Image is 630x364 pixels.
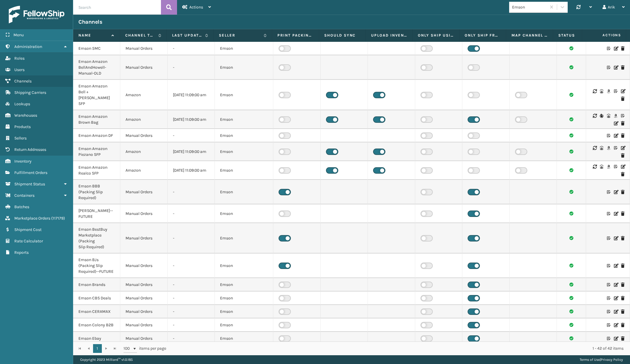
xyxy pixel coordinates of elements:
div: Emson CERAMAX [78,309,115,315]
div: Emson Brands [78,282,115,288]
td: Manual Orders [120,129,167,142]
td: Manual Orders [120,305,167,318]
div: Emson 5MC [78,46,115,51]
i: Edit [621,89,624,93]
p: Copyright 2023 Milliard™ v 1.0.185 [80,355,133,364]
td: Emson [215,42,273,55]
td: Emson [215,332,273,345]
i: Customize Label [607,236,610,240]
i: Channel sync succeeded. [569,263,574,268]
i: Customize Label [607,296,610,300]
i: Delete [621,46,624,51]
td: - [168,42,215,55]
i: Customize Label [614,89,617,93]
td: [DATE] 11:09:00 am [168,142,215,161]
i: Sync [593,146,596,150]
i: Edit [614,264,617,268]
span: Marketplace Orders [14,216,50,221]
td: Amazon [120,142,167,161]
span: Users [14,67,25,72]
i: Delete [621,283,624,287]
div: Emson Amazon DF [78,133,115,139]
td: - [168,318,215,332]
span: Channels [14,79,32,84]
label: Last update time [172,33,202,38]
i: Edit [614,283,617,287]
td: Manual Orders [120,55,167,80]
td: Emson [215,223,273,253]
i: Delete [621,65,624,70]
i: Delete [621,121,624,125]
div: Emson BJs (Packing Slip Required)--FUTURE [78,257,115,275]
i: Warehouse Codes [600,146,603,150]
i: Customize Label [607,310,610,314]
a: Privacy Policy [601,358,623,362]
i: Edit [614,337,617,341]
i: Channel sync succeeded. [569,309,574,313]
i: Channel sync succeeded. [569,65,574,69]
td: [DATE] 11:09:00 am [168,161,215,180]
a: Terms of Use [580,358,600,362]
i: Customize Label [607,46,610,51]
td: Emson [215,318,273,332]
h3: Channels [78,18,102,25]
div: Emson Amazon Brown Bag [78,114,115,125]
div: Emson Colony B2B [78,322,115,328]
td: Amazon [120,80,167,110]
i: Customize Label [614,146,617,150]
i: Delete [621,323,624,327]
i: Edit [621,146,624,150]
label: Seller [219,33,261,38]
span: Shipping Carriers [14,90,46,95]
i: Customize Label [607,212,610,216]
td: Emson [215,305,273,318]
td: Emson [215,253,273,278]
span: 100 [123,346,132,351]
td: - [168,332,215,345]
i: Channel sync succeeded. [569,336,574,340]
i: Customize Label [607,283,610,287]
i: Delete [621,172,624,176]
i: Channel sync succeeded. [569,190,574,194]
span: Inventory [14,159,32,164]
label: Channel Type [125,33,155,38]
i: Customize Label [621,114,624,118]
i: Edit [614,134,617,138]
i: Amazon Templates [607,146,610,150]
i: Delete [621,264,624,268]
td: Emson [215,291,273,305]
a: 1 [93,344,102,353]
label: Should Sync [324,33,360,38]
label: Status [558,33,577,38]
span: Actions [189,5,203,10]
span: Return Addresses [14,147,46,152]
i: Channel sync succeeded. [569,149,574,153]
i: Customize Label [607,134,610,138]
td: Emson [215,142,273,161]
i: Update inventory and reset MLI [600,114,603,118]
i: Sync [593,114,596,118]
span: Administration [14,44,42,49]
div: 1 - 42 of 42 items [174,346,624,351]
div: Emson Ebay [78,336,115,341]
label: Print packing slip [277,33,313,38]
span: Shipment Cost [14,227,42,232]
i: Warehouse Codes [600,165,603,169]
td: Emson [215,180,273,204]
i: Delete [621,296,624,300]
i: Delete [621,97,624,101]
i: Channel sync succeeded. [569,168,574,172]
span: items per page [123,344,166,353]
label: Only Ship using Required Carrier Service [418,33,454,38]
label: Only Ship from Required Warehouse [465,33,501,38]
i: Customize Label [607,264,610,268]
td: Amazon [120,110,167,129]
span: Roles [14,56,25,61]
span: Fulfillment Orders [14,170,47,175]
span: Shipment Status [14,182,45,187]
td: Emson [215,204,273,223]
td: Emson [215,55,273,80]
i: Delete [621,236,624,240]
td: - [168,129,215,142]
i: Edit [614,121,617,125]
